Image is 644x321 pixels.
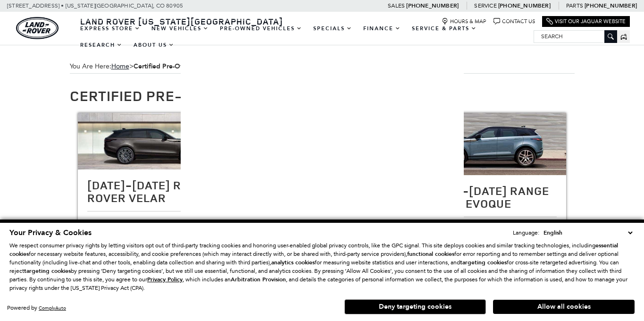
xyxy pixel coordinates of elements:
[214,20,308,37] a: Pre-Owned Vehicles
[460,259,507,266] strong: targeting cookies
[146,20,214,37] a: New Vehicles
[80,16,283,27] span: Land Rover [US_STATE][GEOGRAPHIC_DATA]
[7,305,66,311] div: Powered by
[147,276,183,283] u: Privacy Policy
[111,62,218,70] span: >
[358,20,406,37] a: Finance
[128,37,180,53] a: About Us
[546,18,626,25] a: Visit Our Jaguar Website
[39,305,66,311] a: ComplyAuto
[16,17,59,39] img: Land Rover
[344,299,486,314] button: Deny targeting cookies
[493,18,535,25] a: Contact Us
[271,259,315,266] strong: analytics cookies
[513,230,539,236] div: Language:
[87,219,220,239] span: Finance for 4.99% for 12-60 months
[585,2,637,9] a: [PHONE_NUMBER]
[111,62,129,70] a: Home
[498,2,551,9] a: [PHONE_NUMBER]
[24,267,71,275] strong: targeting cookies
[231,276,286,283] strong: Arbitration Provision
[407,250,454,258] strong: functional cookies
[415,113,566,175] img: 2019-2025 Range Rover Evoque
[534,31,617,42] input: Search
[424,185,557,210] h2: [DATE]-[DATE] Range Rover Evoque
[70,59,575,74] div: Breadcrumbs
[7,2,183,9] a: [STREET_ADDRESS] • [US_STATE][GEOGRAPHIC_DATA], CO 80905
[566,2,583,9] span: Parts
[75,20,146,37] a: EXPRESS STORE
[388,2,405,9] span: Sales
[87,179,220,204] h2: [DATE]-[DATE] Range Rover Velar
[70,88,575,103] h1: Certified Pre-Owned Offers
[406,2,459,9] a: [PHONE_NUMBER]
[75,16,289,27] a: Land Rover [US_STATE][GEOGRAPHIC_DATA]
[406,20,482,37] a: Service & Parts
[75,20,534,53] nav: Main Navigation
[308,20,358,37] a: Specials
[9,228,92,238] span: Your Privacy & Cookies
[541,228,635,237] select: Language Select
[442,18,486,25] a: Hours & Map
[16,17,59,39] a: land-rover
[493,300,635,314] button: Allow all cookies
[9,241,635,292] p: We respect consumer privacy rights by letting visitors opt out of third-party tracking cookies an...
[75,37,128,53] a: Research
[181,47,464,236] img: blank image
[78,113,229,169] img: 2019-2024 Range Rover Velar
[70,59,575,74] span: You Are Here:
[134,62,218,71] strong: Certified Pre-Owned Offers
[147,276,183,283] a: Privacy Policy
[474,2,496,9] span: Service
